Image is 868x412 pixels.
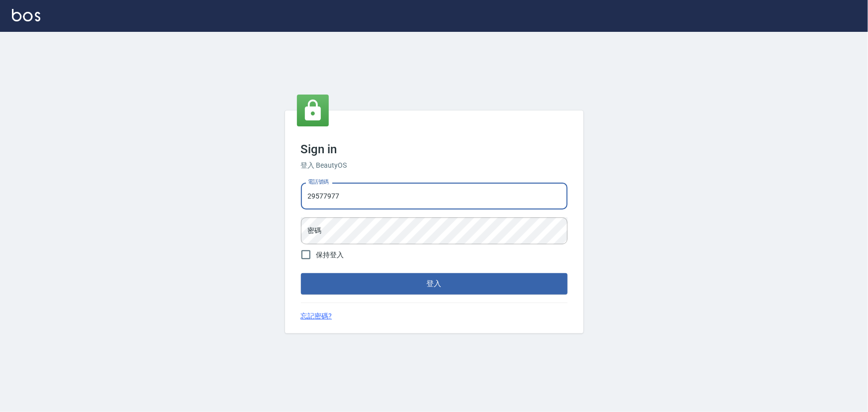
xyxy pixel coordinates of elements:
a: 忘記密碼? [301,311,332,321]
img: Logo [12,9,40,21]
span: 保持登入 [316,250,344,260]
h3: Sign in [301,142,568,156]
label: 電話號碼 [308,178,329,186]
h6: 登入 BeautyOS [301,160,568,171]
button: 登入 [301,273,568,294]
